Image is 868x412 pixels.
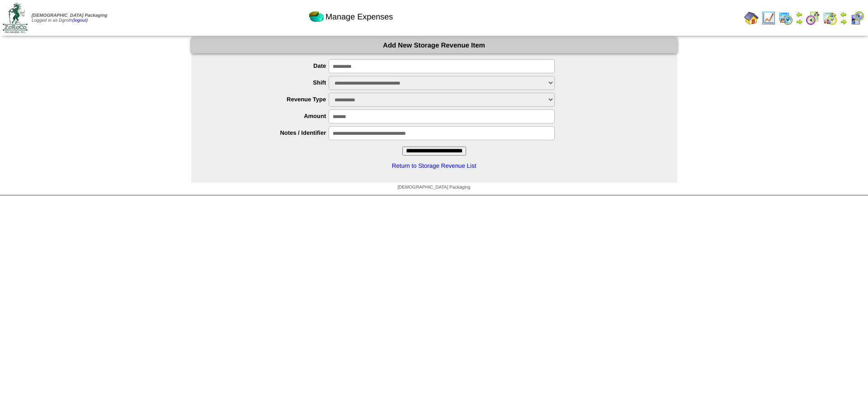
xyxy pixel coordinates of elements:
img: arrowleft.gif [840,11,847,18]
a: (logout) [72,18,88,23]
img: line_graph.gif [761,11,776,25]
label: Notes / Identifier [209,129,329,136]
a: Return to Storage Revenue List [392,162,476,169]
img: calendarblend.gif [806,11,820,25]
img: zoroco-logo-small.webp [3,3,28,33]
div: Add New Storage Revenue Item [191,38,677,53]
label: Revenue Type [209,96,329,103]
img: arrowright.gif [796,18,803,25]
img: calendarinout.gif [823,11,837,25]
img: calendarcustomer.gif [850,11,864,25]
img: home.gif [744,11,759,25]
label: Shift [209,79,329,86]
img: pie_chart2.png [309,9,324,24]
label: Amount [209,113,329,119]
span: Manage Expenses [325,12,393,22]
img: arrowleft.gif [796,11,803,18]
span: [DEMOGRAPHIC_DATA] Packaging [32,13,107,18]
img: arrowright.gif [840,18,847,25]
span: [DEMOGRAPHIC_DATA] Packaging [397,185,470,190]
span: Logged in as Dgroth [32,13,107,23]
img: calendarprod.gif [778,11,793,25]
label: Date [209,62,329,69]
